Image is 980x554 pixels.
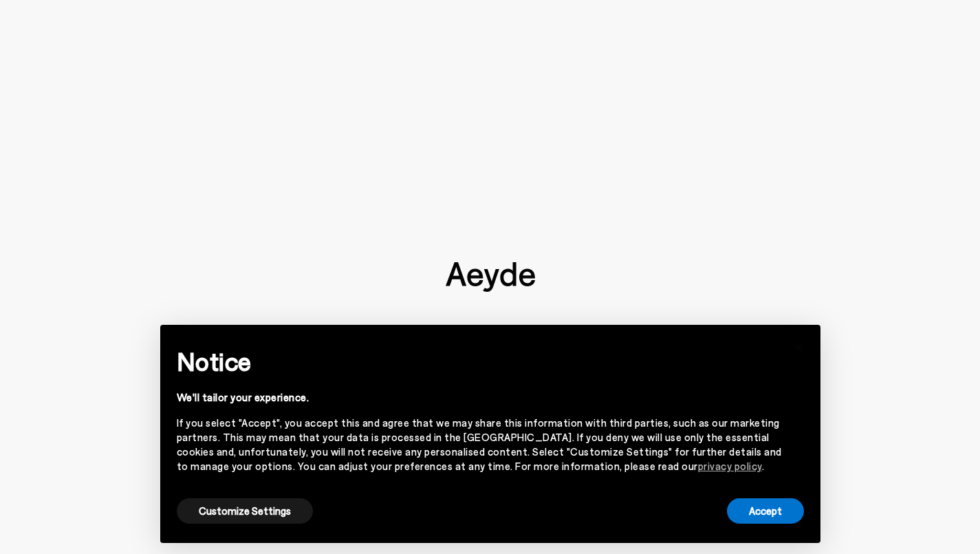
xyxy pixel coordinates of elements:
[727,498,804,524] button: Accept
[177,416,782,473] div: If you select "Accept", you accept this and agree that we may share this information with third p...
[782,329,815,362] button: Close this notice
[177,343,782,379] h2: Notice
[177,498,313,524] button: Customize Settings
[177,390,782,405] div: We'll tailor your experience.
[794,335,803,355] span: ×
[446,262,535,292] img: footer-logo.svg
[698,460,762,472] a: privacy policy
